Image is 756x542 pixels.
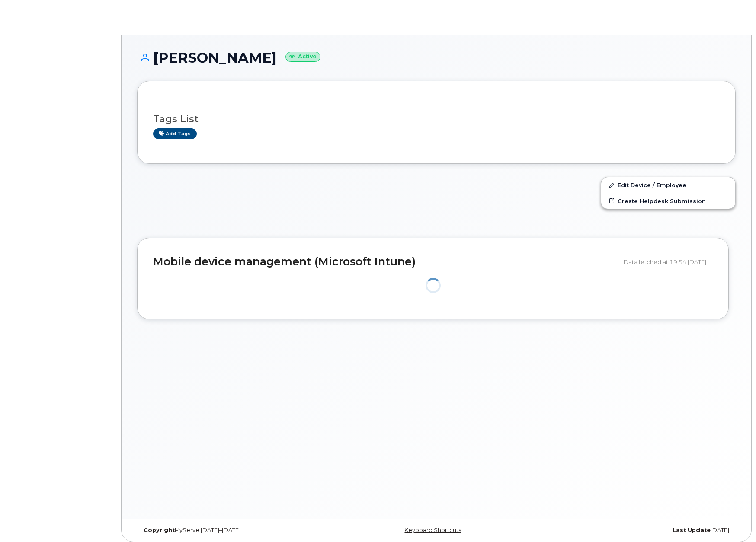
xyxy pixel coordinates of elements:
[137,50,736,65] h1: [PERSON_NAME]
[673,527,711,533] strong: Last Update
[601,193,735,209] a: Create Helpdesk Submission
[536,527,736,534] div: [DATE]
[137,527,336,534] div: MyServe [DATE]–[DATE]
[144,527,175,533] strong: Copyright
[153,256,617,268] h2: Mobile device management (Microsoft Intune)
[404,527,461,533] a: Keyboard Shortcuts
[624,254,713,270] div: Data fetched at 19:54 [DATE]
[153,114,720,124] h3: Tags List
[601,177,735,193] a: Edit Device / Employee
[153,128,197,139] a: Add tags
[285,52,320,62] small: Active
